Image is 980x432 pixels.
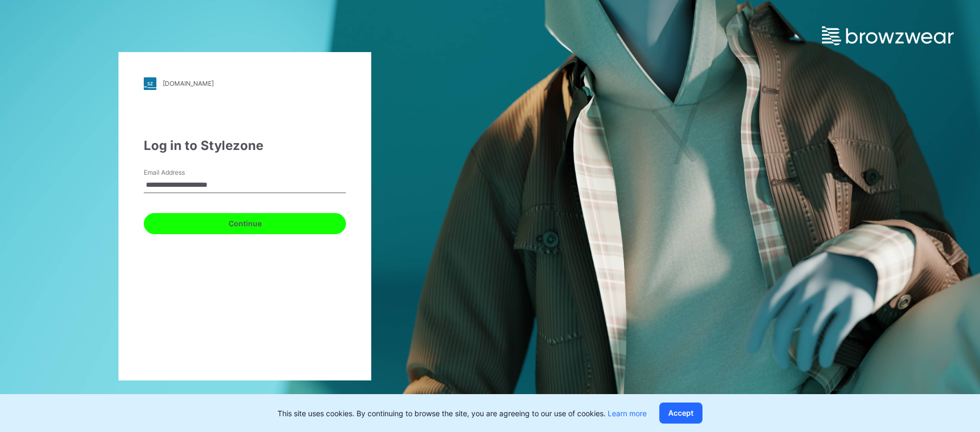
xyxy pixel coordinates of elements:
div: [DOMAIN_NAME] [163,79,214,87]
img: stylezone-logo.562084cfcfab977791bfbf7441f1a819.svg [144,77,156,90]
div: Log in to Stylezone [144,136,346,155]
a: [DOMAIN_NAME] [144,77,346,90]
a: Learn more [608,409,647,418]
button: Continue [144,213,346,234]
label: Email Address [144,168,217,177]
img: browzwear-logo.e42bd6dac1945053ebaf764b6aa21510.svg [822,26,954,45]
p: This site uses cookies. By continuing to browse the site, you are agreeing to our use of cookies. [278,408,647,419]
button: Accept [659,403,702,424]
